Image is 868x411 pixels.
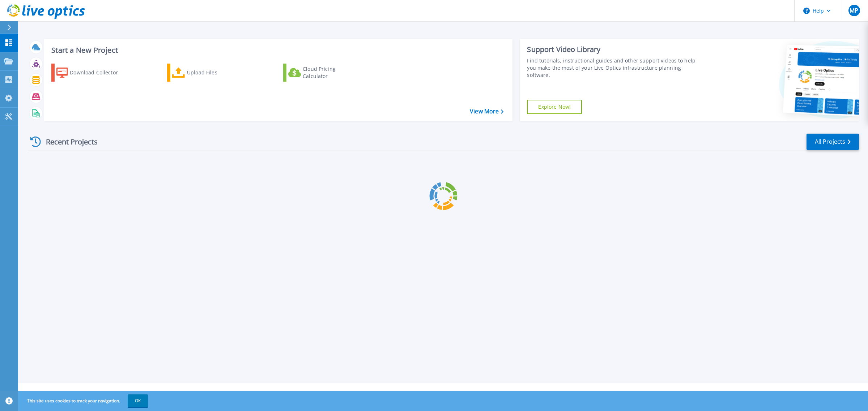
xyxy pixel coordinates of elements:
[850,8,858,13] span: MP
[51,64,132,82] a: Download Collector
[28,133,107,151] div: Recent Projects
[128,394,148,407] button: OK
[20,394,148,407] span: This site uses cookies to track your navigation.
[527,100,582,114] a: Explore Now!
[51,46,503,54] h3: Start a New Project
[470,108,503,115] a: View More
[527,57,702,79] div: Find tutorials, instructional guides and other support videos to help you make the most of your L...
[167,64,248,82] a: Upload Files
[187,65,245,80] div: Upload Files
[807,134,859,150] a: All Projects
[70,65,128,80] div: Download Collector
[303,65,361,80] div: Cloud Pricing Calculator
[527,45,702,54] div: Support Video Library
[283,64,364,82] a: Cloud Pricing Calculator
